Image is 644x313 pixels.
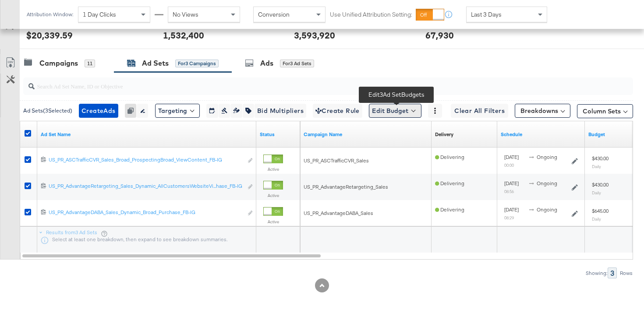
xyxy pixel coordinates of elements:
[304,157,369,164] span: US_PR_ASCTrafficCVR_Sales
[501,131,581,138] a: Shows when your Ad Set is scheduled to deliver.
[294,29,335,42] div: 3,593,920
[85,60,95,67] div: 11
[315,106,360,116] span: Create Rule
[504,180,519,186] span: [DATE]
[435,131,453,138] a: Reflects the ability of your Ad Set to achieve delivery based on ad states, schedule and budget.
[330,11,412,19] label: Use Unified Attribution Setting:
[369,104,421,118] button: Edit Budget
[435,180,464,186] span: Delivering
[592,155,609,162] div: $430.00
[577,104,633,118] button: Column Sets
[619,270,633,276] div: Rows
[304,210,373,216] span: US_PR_AdvantageDABA_Sales
[260,131,297,138] a: Shows the current state of your Ad Set.
[425,29,454,42] div: 67,930
[592,190,601,195] sub: Daily
[592,207,609,215] div: $645.00
[254,104,306,118] button: Bid Multipliers
[49,156,243,163] div: US_PR_ASCTrafficCVR_Sales_Broad_ProspectingBroad_ViewContent_FB-IG
[26,11,74,18] div: Attribution Window:
[49,209,243,216] div: US_PR_AdvantageDABA_Sales_Dynamic_Broad_Purchase_FB-IG
[35,74,579,91] input: Search Ad Set Name, ID or Objective
[471,11,502,18] span: Last 3 Days
[504,215,514,220] sub: 08:29
[435,154,464,160] span: Delivering
[142,58,169,68] div: Ad Sets
[454,106,505,116] span: Clear All Filters
[313,104,362,118] button: Create Rule
[592,216,601,222] sub: Daily
[175,60,219,67] div: for 3 Campaigns
[49,209,243,218] a: US_PR_AdvantageDABA_Sales_Dynamic_Broad_Purchase_FB-IG
[592,164,601,169] sub: Daily
[585,270,608,276] div: Showing:
[280,60,314,67] div: for 3 Ad Sets
[23,107,72,115] div: Ad Sets ( 3 Selected)
[81,106,116,116] span: Create Ads
[260,58,273,68] div: Ads
[49,183,243,190] div: US_PR_AdvantageRetargeting_Sales_Dynamic_AllCustomersWebsiteVi...hase_FB-IG
[257,106,304,116] span: Bid Multipliers
[515,104,570,118] button: Breakdowns
[537,180,557,186] span: ongoing
[39,58,78,68] div: Campaigns
[304,131,428,138] a: Your campaign name.
[173,11,198,18] span: No Views
[79,104,118,118] button: CreateAds
[537,206,557,213] span: ongoing
[263,166,283,172] label: Active
[263,193,283,198] label: Active
[304,183,388,190] span: US_PR_AdvantageRetargeting_Sales
[592,181,609,188] div: $430.00
[435,131,453,138] div: Delivery
[504,189,514,194] sub: 08:56
[435,206,464,213] span: Delivering
[504,162,514,168] sub: 00:00
[451,104,508,118] button: Clear All Filters
[263,219,283,225] label: Active
[49,156,243,165] a: US_PR_ASCTrafficCVR_Sales_Broad_ProspectingBroad_ViewContent_FB-IG
[26,29,73,42] div: $20,339.59
[155,104,200,118] button: Targeting
[537,154,557,160] span: ongoing
[504,154,519,160] span: [DATE]
[504,206,519,213] span: [DATE]
[83,11,116,18] span: 1 Day Clicks
[608,267,617,278] div: 3
[49,183,243,192] a: US_PR_AdvantageRetargeting_Sales_Dynamic_AllCustomersWebsiteVi...hase_FB-IG
[41,131,253,138] a: Your Ad Set name.
[258,11,290,18] span: Conversion
[163,29,204,42] div: 1,532,400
